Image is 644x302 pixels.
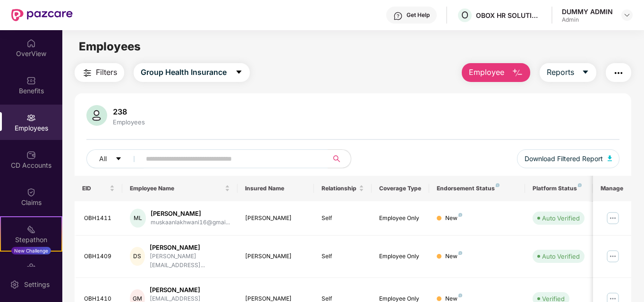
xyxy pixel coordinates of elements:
span: caret-down [582,68,589,77]
div: Auto Verified [542,252,580,261]
img: svg+xml;base64,PHN2ZyBpZD0iU2V0dGluZy0yMHgyMCIgeG1sbnM9Imh0dHA6Ly93d3cudzMub3JnLzIwMDAvc3ZnIiB3aW... [10,280,19,289]
div: OBH1411 [84,214,115,223]
img: svg+xml;base64,PHN2ZyB4bWxucz0iaHR0cDovL3d3dy53My5vcmcvMjAwMC9zdmciIHdpZHRoPSI4IiBoZWlnaHQ9IjgiIH... [458,251,462,255]
img: svg+xml;base64,PHN2ZyBpZD0iRHJvcGRvd24tMzJ4MzIiIHhtbG5zPSJodHRwOi8vd3d3LnczLm9yZy8yMDAwL3N2ZyIgd2... [623,11,631,19]
div: New Challenge [11,247,51,254]
span: Employee [469,66,504,78]
img: svg+xml;base64,PHN2ZyB4bWxucz0iaHR0cDovL3d3dy53My5vcmcvMjAwMC9zdmciIHhtbG5zOnhsaW5rPSJodHRwOi8vd3... [512,67,523,79]
th: Relationship [314,176,372,201]
span: search [328,155,346,163]
img: svg+xml;base64,PHN2ZyB4bWxucz0iaHR0cDovL3d3dy53My5vcmcvMjAwMC9zdmciIHdpZHRoPSIyNCIgaGVpZ2h0PSIyNC... [613,67,624,79]
div: muskaanlakhwani16@gmai... [151,218,230,227]
div: Platform Status [533,185,585,192]
div: Self [322,214,364,223]
img: svg+xml;base64,PHN2ZyB4bWxucz0iaHR0cDovL3d3dy53My5vcmcvMjAwMC9zdmciIHhtbG5zOnhsaW5rPSJodHRwOi8vd3... [608,155,612,161]
span: Relationship [322,185,357,192]
div: ML [130,209,146,228]
div: New [445,252,462,261]
button: Allcaret-down [86,149,144,168]
img: svg+xml;base64,PHN2ZyBpZD0iSG9tZSIgeG1sbnM9Imh0dHA6Ly93d3cudzMub3JnLzIwMDAvc3ZnIiB3aWR0aD0iMjAiIG... [26,39,36,48]
span: Employee Name [130,185,223,192]
img: svg+xml;base64,PHN2ZyBpZD0iQmVuZWZpdHMiIHhtbG5zPSJodHRwOi8vd3d3LnczLm9yZy8yMDAwL3N2ZyIgd2lkdGg9Ij... [26,76,36,85]
div: Self [322,252,364,261]
div: Get Help [407,11,430,19]
div: Employee Only [379,252,422,261]
div: [PERSON_NAME] [245,214,307,223]
div: Settings [21,280,52,289]
button: Filters [75,63,124,82]
img: manageButton [605,211,620,226]
img: svg+xml;base64,PHN2ZyBpZD0iRW5kb3JzZW1lbnRzIiB4bWxucz0iaHR0cDovL3d3dy53My5vcmcvMjAwMC9zdmciIHdpZH... [26,262,36,271]
div: Endorsement Status [437,185,517,192]
span: caret-down [235,68,243,77]
img: svg+xml;base64,PHN2ZyB4bWxucz0iaHR0cDovL3d3dy53My5vcmcvMjAwMC9zdmciIHdpZHRoPSIyNCIgaGVpZ2h0PSIyNC... [82,67,93,79]
img: svg+xml;base64,PHN2ZyBpZD0iRW1wbG95ZWVzIiB4bWxucz0iaHR0cDovL3d3dy53My5vcmcvMjAwMC9zdmciIHdpZHRoPS... [26,113,36,122]
div: OBH1409 [84,252,115,261]
th: Employee Name [122,176,237,201]
span: caret-down [115,155,122,163]
img: svg+xml;base64,PHN2ZyBpZD0iSGVscC0zMngzMiIgeG1sbnM9Imh0dHA6Ly93d3cudzMub3JnLzIwMDAvc3ZnIiB3aWR0aD... [393,11,403,21]
button: search [328,149,351,168]
span: O [461,9,468,21]
div: [PERSON_NAME] [150,243,230,252]
img: New Pazcare Logo [11,9,73,21]
th: Manage [593,176,631,201]
th: EID [75,176,123,201]
th: Insured Name [237,176,314,201]
div: [PERSON_NAME][EMAIL_ADDRESS]... [150,252,230,270]
span: Employees [79,40,141,53]
div: 238 [111,107,147,116]
div: Employees [111,118,147,126]
th: Coverage Type [372,176,429,201]
button: Group Health Insurancecaret-down [134,63,250,82]
button: Download Filtered Report [517,149,620,168]
div: DUMMY ADMIN [562,7,613,16]
span: Filters [96,66,117,78]
button: Reportscaret-down [540,63,596,82]
span: Reports [547,66,574,78]
img: svg+xml;base64,PHN2ZyB4bWxucz0iaHR0cDovL3d3dy53My5vcmcvMjAwMC9zdmciIHhtbG5zOnhsaW5rPSJodHRwOi8vd3... [86,105,107,126]
div: Employee Only [379,214,422,223]
img: svg+xml;base64,PHN2ZyB4bWxucz0iaHR0cDovL3d3dy53My5vcmcvMjAwMC9zdmciIHdpZHRoPSI4IiBoZWlnaHQ9IjgiIH... [578,183,582,187]
img: svg+xml;base64,PHN2ZyBpZD0iQ0RfQWNjb3VudHMiIGRhdGEtbmFtZT0iQ0QgQWNjb3VudHMiIHhtbG5zPSJodHRwOi8vd3... [26,150,36,160]
button: Employee [462,63,530,82]
div: Admin [562,16,613,24]
span: Group Health Insurance [141,66,227,78]
img: svg+xml;base64,PHN2ZyB4bWxucz0iaHR0cDovL3d3dy53My5vcmcvMjAwMC9zdmciIHdpZHRoPSI4IiBoZWlnaHQ9IjgiIH... [496,183,500,187]
img: manageButton [605,249,620,264]
img: svg+xml;base64,PHN2ZyB4bWxucz0iaHR0cDovL3d3dy53My5vcmcvMjAwMC9zdmciIHdpZHRoPSIyMSIgaGVpZ2h0PSIyMC... [26,225,36,234]
div: OBOX HR SOLUTIONS PRIVATE LIMITED (Employee ) [476,11,542,20]
div: DS [130,247,145,266]
span: All [99,154,107,164]
span: EID [82,185,108,192]
img: svg+xml;base64,PHN2ZyB4bWxucz0iaHR0cDovL3d3dy53My5vcmcvMjAwMC9zdmciIHdpZHRoPSI4IiBoZWlnaHQ9IjgiIH... [458,294,462,297]
div: New [445,214,462,223]
div: [PERSON_NAME] [245,252,307,261]
img: svg+xml;base64,PHN2ZyBpZD0iQ2xhaW0iIHhtbG5zPSJodHRwOi8vd3d3LnczLm9yZy8yMDAwL3N2ZyIgd2lkdGg9IjIwIi... [26,188,36,197]
div: [PERSON_NAME] [150,286,230,294]
span: Download Filtered Report [525,154,603,164]
div: Stepathon [1,235,61,245]
img: svg+xml;base64,PHN2ZyB4bWxucz0iaHR0cDovL3d3dy53My5vcmcvMjAwMC9zdmciIHdpZHRoPSI4IiBoZWlnaHQ9IjgiIH... [458,213,462,217]
div: Auto Verified [542,213,580,223]
div: [PERSON_NAME] [151,209,230,218]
